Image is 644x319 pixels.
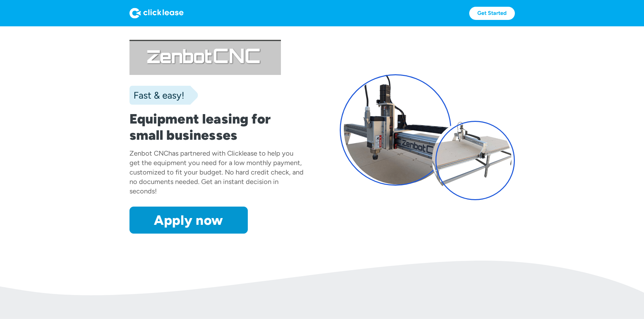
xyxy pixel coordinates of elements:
a: Apply now [129,207,248,234]
div: Fast & easy! [129,88,184,102]
a: Get Started [469,7,515,20]
img: Logo [129,8,184,19]
div: has partnered with Clicklease to help you get the equipment you need for a low monthly payment, c... [129,149,304,195]
div: Zenbot CNC [129,149,168,157]
h1: Equipment leasing for small businesses [129,111,305,143]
